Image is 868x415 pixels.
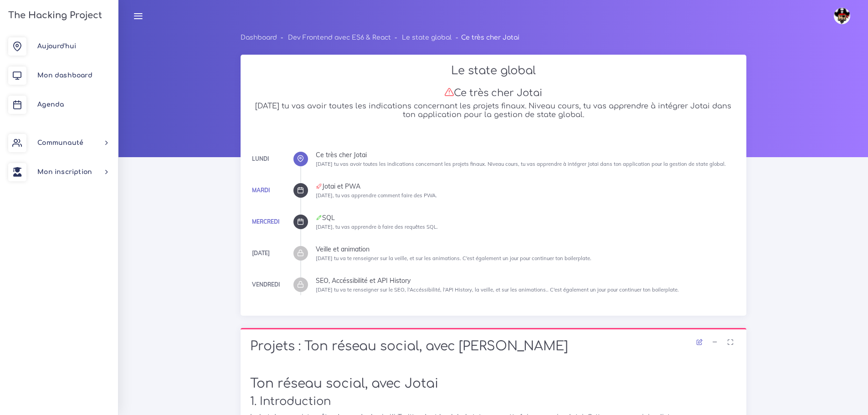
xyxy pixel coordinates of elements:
small: [DATE], tu vas apprendre à faire des requêtes SQL. [316,224,438,230]
img: avatar [834,8,850,24]
a: Dashboard [241,34,277,41]
a: Le state global [402,34,452,41]
h2: 1. Introduction [250,395,737,408]
small: [DATE] tu vas avoir toutes les indications concernant les projets finaux. Niveau cours, tu vas ap... [316,161,726,167]
h3: The Hacking Project [5,10,102,20]
div: Veille et animation [316,246,737,252]
div: Lundi [252,154,269,164]
small: [DATE] tu va te renseigner sur le SEO, l'Accéssibilité, l'API History, la veille, et sur les anim... [316,287,679,293]
h1: Projets : Ton réseau social, avec [PERSON_NAME] [250,339,737,354]
a: Mardi [252,187,270,194]
h5: [DATE] tu vas avoir toutes les indications concernant les projets finaux. Niveau cours, tu vas ap... [250,102,737,119]
div: Vendredi [252,280,280,290]
li: Ce très cher Jotai [452,32,519,43]
span: Agenda [37,101,64,108]
small: [DATE], tu vas apprendre comment faire des PWA. [316,192,437,199]
div: [DATE] [252,248,270,258]
span: Mon inscription [37,169,92,175]
span: Aujourd'hui [37,43,76,50]
a: Mercredi [252,218,279,225]
small: [DATE] tu va te renseigner sur la veille, et sur les animations. C'est également un jour pour con... [316,255,591,261]
h3: Ce très cher Jotai [250,87,737,99]
span: Communauté [37,139,83,146]
div: Ce très cher Jotai [316,152,737,158]
div: SEO, Accéssibilité et API History [316,277,737,284]
div: SQL [316,215,737,221]
a: Dev Frontend avec ES6 & React [288,34,391,41]
span: Mon dashboard [37,72,92,79]
div: Jotai et PWA [316,183,737,190]
h1: Ton réseau social, avec Jotai [250,376,737,392]
h2: Le state global [250,64,737,77]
